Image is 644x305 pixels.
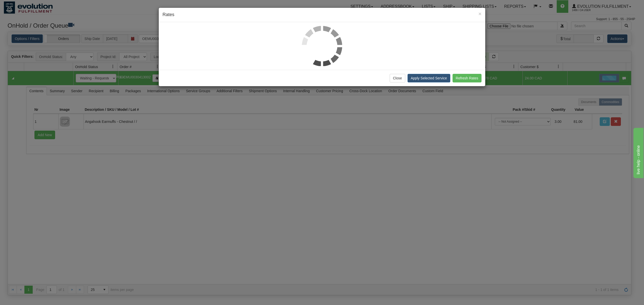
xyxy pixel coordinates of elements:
span: × [478,11,481,17]
div: live help - online [4,3,47,9]
iframe: chat widget [632,127,643,178]
button: Refresh Rates [453,74,481,82]
h4: Rates [163,12,481,18]
button: Close [390,74,405,82]
img: loader.gif [302,26,342,66]
button: Apply Selected Service [408,74,450,82]
button: Close [478,11,481,16]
